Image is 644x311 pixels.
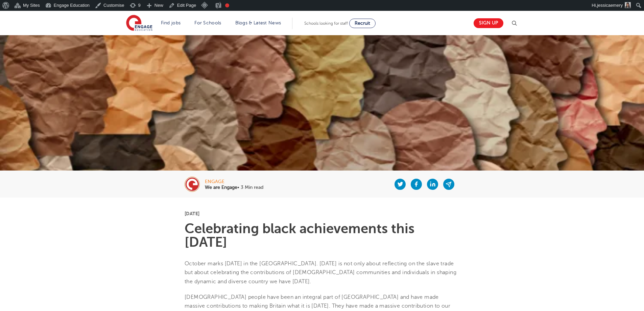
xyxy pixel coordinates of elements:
span: jessicaemery [597,3,623,8]
a: Sign up [474,18,503,28]
h1: Celebrating black achievements this [DATE] [185,222,459,249]
p: • 3 Min read [205,185,263,190]
a: For Schools [194,20,221,25]
span: Recruit [355,21,370,26]
div: Focus keyphrase not set [225,3,229,7]
a: Find jobs [161,20,181,25]
b: We are Engage [205,185,237,190]
a: Blogs & Latest News [235,20,281,25]
span: October marks [DATE] in the [GEOGRAPHIC_DATA]. [DATE] is not only about reflecting on the slave t... [185,261,456,285]
img: Engage Education [126,15,152,32]
a: Recruit [349,19,376,28]
span: Schools looking for staff [304,21,348,26]
div: engage [205,179,263,184]
p: [DATE] [185,211,459,216]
